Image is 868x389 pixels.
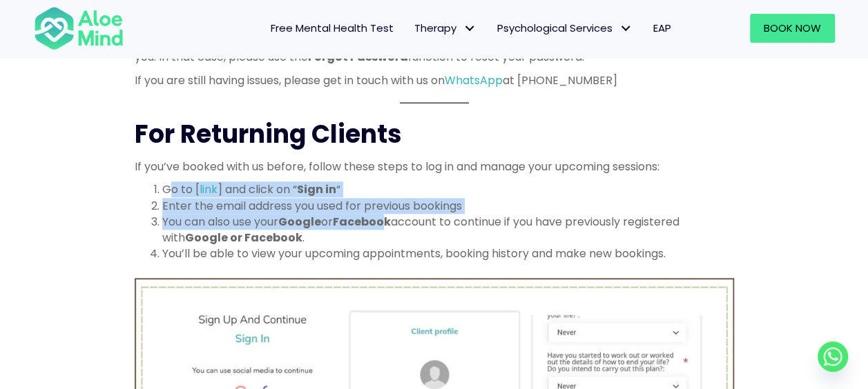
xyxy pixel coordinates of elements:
[445,72,503,88] a: WhatsApp
[764,21,821,35] span: Book Now
[404,14,487,43] a: TherapyTherapy: submenu
[260,14,404,43] a: Free Mental Health Test
[643,14,682,43] a: EAP
[135,159,734,174] p: If you’ve booked with us before, follow these steps to log in and manage your upcoming sessions:
[653,21,671,35] span: EAP
[297,181,336,197] strong: Sign in
[333,214,391,230] strong: Facebook
[135,117,734,152] h2: For Returning Clients
[818,341,848,372] a: Whatsapp
[200,181,218,197] a: link
[162,198,734,214] li: Enter the email address you used for previous bookings
[497,21,633,35] span: Psychological Services
[487,14,643,43] a: Psychological ServicesPsychological Services: submenu
[162,214,734,246] li: You can also use your or account to continue if you have previously registered with .
[750,14,835,43] a: Book Now
[162,181,734,197] li: Go to [ ] and click on “ “
[162,246,734,261] li: You’ll be able to view your upcoming appointments, booking history and make new bookings.
[414,21,476,35] span: Therapy
[278,214,321,230] strong: Google
[142,14,682,43] nav: Menu
[185,230,302,246] strong: Google or Facebook
[616,19,636,39] span: Psychological Services: submenu
[460,19,480,39] span: Therapy: submenu
[135,72,734,88] p: If you are still having issues, please get in touch with us on at [PHONE_NUMBER]
[34,6,124,51] img: Aloe mind Logo
[271,21,394,35] span: Free Mental Health Test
